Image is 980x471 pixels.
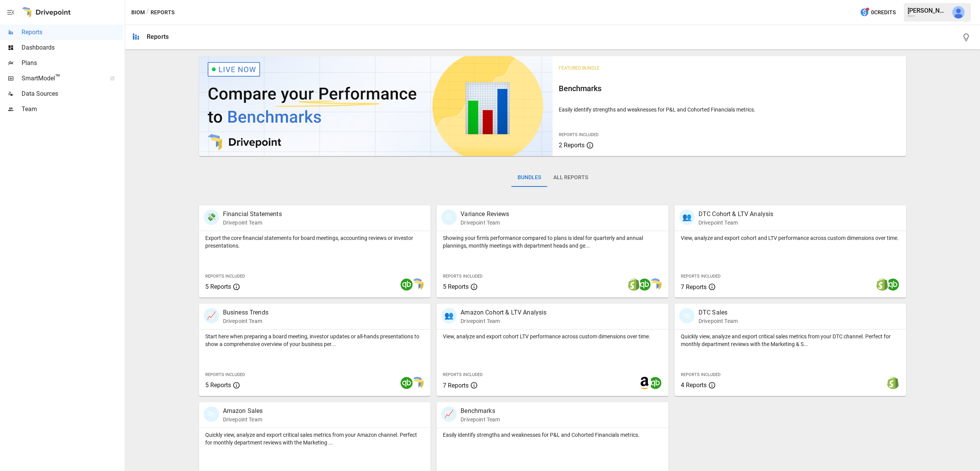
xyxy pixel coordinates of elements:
[952,6,965,18] img: Will Gahagan
[131,8,145,17] button: Biom
[22,74,102,83] span: SmartModel
[205,234,425,250] p: Export the core financial statements for board meetings, accounting reviews or investor presentat...
[679,210,695,225] div: 👥
[223,416,263,423] p: Drivepoint Team
[461,219,509,226] p: Drivepoint Team
[559,82,900,95] h6: Benchmarks
[443,283,469,290] span: 5 Reports
[547,168,594,187] button: All Reports
[681,381,707,389] span: 4 Reports
[204,308,219,323] div: 📈
[443,274,482,279] span: Reports Included
[443,333,662,340] p: View, analyze and export cohort LTV performance across custom dimensions over time.
[699,317,738,325] p: Drivepoint Team
[699,219,774,226] p: Drivepoint Team
[441,210,457,225] div: 🗓
[223,219,282,226] p: Drivepoint Team
[55,73,60,82] span: ™
[908,7,948,14] div: [PERSON_NAME]
[948,2,969,23] button: Will Gahagan
[857,5,899,20] button: 0Credits
[22,28,123,37] span: Reports
[461,308,546,317] p: Amazon Cohort & LTV Analysis
[223,308,268,317] p: Business Trends
[411,278,424,291] img: smart model
[223,210,282,219] p: Financial Statements
[205,274,245,279] span: Reports Included
[400,278,413,291] img: quickbooks
[441,308,457,323] div: 👥
[223,317,268,325] p: Drivepoint Team
[204,406,219,422] div: 🛍
[22,43,123,52] span: Dashboards
[679,308,695,323] div: 🛍
[649,377,662,389] img: quickbooks
[871,8,896,17] span: 0 Credits
[199,56,553,156] img: video thumbnail
[681,274,720,279] span: Reports Included
[205,333,425,348] p: Start here when preparing a board meeting, investor updates or all-hands presentations to show a ...
[887,377,899,389] img: shopify
[461,210,509,219] p: Variance Reviews
[205,283,231,290] span: 5 Reports
[443,382,469,389] span: 7 Reports
[441,406,457,422] div: 📈
[461,416,500,423] p: Drivepoint Team
[908,14,948,18] div: Biom
[876,278,888,291] img: shopify
[559,141,585,149] span: 2 Reports
[443,234,662,250] p: Showing your firm's performance compared to plans is ideal for quarterly and annual plannings, mo...
[205,381,231,389] span: 5 Reports
[205,431,425,446] p: Quickly view, analyze and export critical sales metrics from your Amazon channel. Perfect for mon...
[559,106,900,113] p: Easily identify strengths and weaknesses for P&L and Cohorted Financials metrics.
[638,278,651,291] img: quickbooks
[559,65,600,71] span: Featured Bundle
[649,278,662,291] img: smart model
[699,210,774,219] p: DTC Cohort & LTV Analysis
[461,406,500,416] p: Benchmarks
[204,210,219,225] div: 💸
[443,431,662,439] p: Easily identify strengths and weaknesses for P&L and Cohorted Financials metrics.
[681,234,900,242] p: View, analyze and export cohort and LTV performance across custom dimensions over time.
[223,406,263,416] p: Amazon Sales
[699,308,738,317] p: DTC Sales
[22,58,123,68] span: Plans
[681,283,707,291] span: 7 Reports
[559,132,598,137] span: Reports Included
[443,372,482,377] span: Reports Included
[22,89,123,98] span: Data Sources
[146,8,149,17] div: /
[400,377,413,389] img: quickbooks
[681,333,900,348] p: Quickly view, analyze and export critical sales metrics from your DTC channel. Perfect for monthl...
[887,278,899,291] img: quickbooks
[638,377,651,389] img: amazon
[147,33,169,40] div: Reports
[22,105,123,114] span: Team
[411,377,424,389] img: smart model
[628,278,640,291] img: shopify
[681,372,720,377] span: Reports Included
[461,317,546,325] p: Drivepoint Team
[511,168,547,187] button: Bundles
[205,372,245,377] span: Reports Included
